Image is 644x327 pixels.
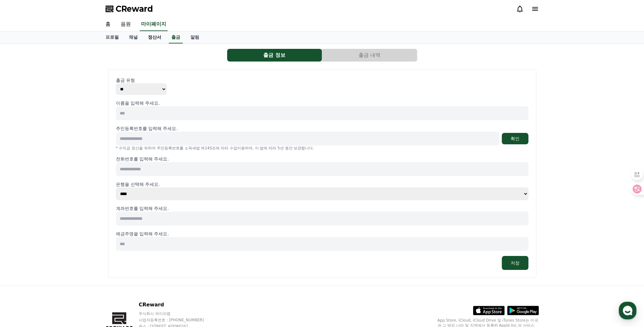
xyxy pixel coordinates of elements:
[139,301,216,309] p: CReward
[116,146,528,151] p: * 수익금 정산을 위하여 주민등록번호를 소득세법 제145조에 따라 수집이용하며, 이 법에 따라 5년 동안 보관합니다.
[116,77,528,83] p: 출금 유형
[185,31,204,43] a: 알림
[116,100,528,106] p: 이름을 입력해 주세요.
[116,18,136,31] a: 음원
[116,205,528,212] p: 계좌번호를 입력해 주세요.
[116,156,528,162] p: 전화번호를 입력해 주세요.
[116,181,528,187] p: 은행을 선택해 주세요.
[116,4,153,14] span: CReward
[124,31,143,43] a: 채널
[100,31,124,43] a: 프로필
[58,211,66,216] span: 대화
[502,133,528,144] button: 확인
[169,31,183,43] a: 출금
[322,49,417,62] button: 출금 내역
[139,317,216,323] p: 사업자등록번호 : [PHONE_NUMBER]
[322,49,417,62] a: 출금 내역
[227,49,322,62] button: 출금 정보
[82,201,122,217] a: 설정
[98,211,105,216] span: 설정
[20,211,24,216] span: 홈
[140,18,168,31] a: 마이페이지
[116,231,528,237] p: 예금주명을 입력해 주세요.
[42,201,82,217] a: 대화
[143,31,166,43] a: 정산서
[100,18,116,31] a: 홈
[2,201,42,217] a: 홈
[116,125,178,132] p: 주민등록번호를 입력해 주세요.
[139,311,216,316] p: 주식회사 와이피랩
[502,256,528,270] button: 저장
[105,4,153,14] a: CReward
[227,49,322,62] a: 출금 정보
